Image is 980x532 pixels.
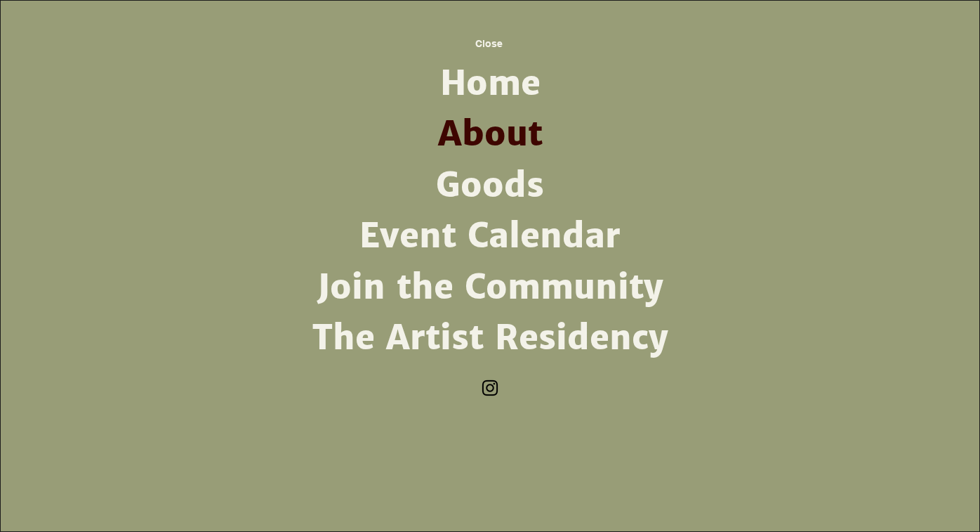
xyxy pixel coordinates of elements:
a: About [307,109,673,160]
a: Event Calendar [307,211,673,261]
img: Instagram [479,377,501,398]
button: Close [451,28,527,58]
a: Goods [307,160,673,211]
nav: Site [307,58,673,363]
ul: Social Bar [479,377,501,398]
a: Join the Community [307,262,673,313]
a: The Artist Residency [307,313,673,363]
a: Home [307,58,673,109]
span: Close [475,38,503,49]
